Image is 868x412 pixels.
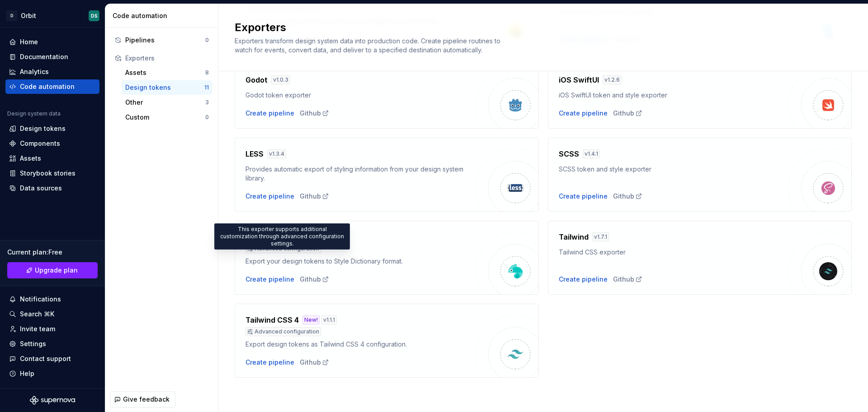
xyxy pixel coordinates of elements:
[214,223,350,250] div: This exporter supports additional customization through advanced configuration settings.
[123,395,170,404] span: Give feedback
[125,83,204,92] div: Design tokens
[5,151,99,166] a: Assets
[205,99,209,106] div: 3
[20,37,38,46] div: Home
[559,91,789,100] div: iOS SwiftUI token and style exporter
[125,98,205,107] div: Other
[300,358,329,367] a: Github
[613,192,642,201] a: Github
[5,35,99,49] a: Home
[20,354,71,363] div: Contact support
[20,124,66,133] div: Design tokens
[245,358,294,367] button: Create pipeline
[245,109,294,118] button: Create pipeline
[125,54,209,63] div: Exporters
[20,139,60,148] div: Components
[6,10,17,21] div: D
[300,109,329,118] a: Github
[20,154,41,163] div: Assets
[559,192,608,201] button: Create pipeline
[603,75,622,84] div: v 1.2.6
[5,181,99,195] a: Data sources
[204,84,209,91] div: 11
[35,266,78,275] span: Upgrade plan
[205,69,209,76] div: 8
[5,79,99,94] a: Code automation
[122,110,212,125] button: Custom0
[613,275,642,284] a: Github
[245,257,476,266] div: Export your design tokens to Style Dictionary format.
[5,352,99,366] button: Contact support
[122,65,212,80] button: Assets8
[20,67,49,76] div: Analytics
[271,75,290,84] div: v 1.0.3
[125,68,205,77] div: Assets
[205,37,209,44] div: 0
[122,95,212,110] button: Other3
[5,50,99,64] a: Documentation
[559,165,789,174] div: SCSS token and style exporter
[245,315,299,325] h4: Tailwind CSS 4
[205,114,209,121] div: 0
[321,315,337,324] div: v 1.1.1
[559,275,608,284] button: Create pipeline
[5,65,99,79] a: Analytics
[559,248,789,257] div: Tailwind CSS exporter
[20,310,54,319] div: Search ⌘K
[559,74,599,85] h4: iOS SwiftUI
[122,80,212,95] button: Design tokens11
[113,11,214,20] div: Code automation
[235,20,841,35] h2: Exporters
[7,110,61,117] div: Design system data
[20,324,55,333] div: Invite team
[21,11,36,20] div: Orbit
[592,232,609,241] div: v 1.7.1
[5,136,99,151] a: Components
[91,12,98,19] div: DS
[125,113,205,122] div: Custom
[2,6,103,25] button: DOrbitDS
[245,148,264,159] h4: LESS
[559,231,589,242] h4: Tailwind
[300,192,329,201] a: Github
[20,339,46,348] div: Settings
[245,74,268,85] h4: Godot
[559,109,608,118] button: Create pipeline
[20,52,68,61] div: Documentation
[20,169,75,178] div: Storybook stories
[111,33,212,47] button: Pipelines0
[267,149,286,158] div: v 1.3.4
[20,184,62,193] div: Data sources
[300,275,329,284] a: Github
[5,166,99,181] a: Storybook stories
[5,121,99,136] a: Design tokens
[613,109,642,118] a: Github
[245,275,294,284] button: Create pipeline
[30,396,75,405] svg: Supernova Logo
[245,327,321,336] div: Advanced configuration
[20,295,61,304] div: Notifications
[302,315,320,324] div: New!
[7,262,98,278] a: Upgrade plan
[5,366,99,381] button: Help
[235,37,502,54] span: Exporters transform design system data into production code. Create pipeline routines to watch fo...
[245,340,476,349] div: Export design tokens as Tailwind CSS 4 configuration.
[5,322,99,336] a: Invite team
[245,165,476,183] div: Provides automatic export of styling information from your design system library.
